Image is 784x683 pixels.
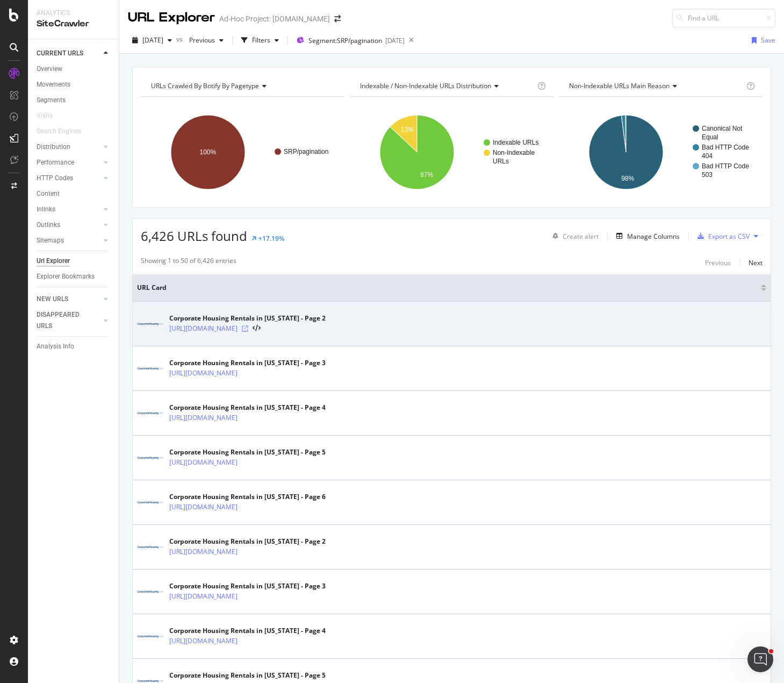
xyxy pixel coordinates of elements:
span: Indexable / Non-Indexable URLs distribution [360,81,491,90]
a: HTTP Codes [37,173,100,184]
input: Find a URL [672,9,775,27]
div: Outlinks [37,219,60,231]
text: Equal [702,133,718,141]
a: [URL][DOMAIN_NAME] [169,412,238,423]
button: Create alert [548,227,599,245]
div: Next [749,258,763,267]
div: Analytics [37,9,110,18]
div: Performance [37,157,74,168]
img: main image [137,680,164,682]
a: Visits [37,110,63,122]
a: Distribution [37,141,100,153]
a: Performance [37,157,100,168]
div: Visits [37,110,53,122]
text: Canonical Not [702,125,743,132]
a: [URL][DOMAIN_NAME] [169,368,238,379]
button: Previous [705,256,731,269]
a: Sitemaps [37,235,100,246]
button: Filters [237,32,283,49]
div: Corporate Housing Rentals in [US_STATE] - Page 5 [169,671,326,680]
img: main image [137,457,164,459]
img: main image [137,367,164,370]
img: main image [137,323,164,325]
button: Next [749,256,763,269]
a: [URL][DOMAIN_NAME] [169,636,238,646]
div: Ad-Hoc Project: [DOMAIN_NAME] [219,13,330,24]
a: Outlinks [37,219,100,231]
div: Export as CSV [708,232,750,241]
iframe: Intercom live chat [747,646,773,672]
div: HTTP Codes [37,173,73,184]
h4: URLs Crawled By Botify By pagetype [149,77,335,95]
div: Previous [705,258,731,267]
text: 87% [420,171,433,179]
div: Corporate Housing Rentals in [US_STATE] - Page 2 [169,314,326,323]
div: [DATE] [385,36,405,45]
div: Create alert [563,232,599,241]
div: Filters [252,35,270,45]
a: [URL][DOMAIN_NAME] [169,323,238,334]
div: arrow-right-arrow-left [334,15,341,23]
div: Search Engines [37,126,81,137]
a: Overview [37,63,111,75]
span: URL Card [137,283,758,293]
div: DISAPPEARED URLS [37,309,91,332]
div: Inlinks [37,204,55,215]
div: Showing 1 to 50 of 6,426 entries [141,256,236,269]
div: URL Explorer [128,9,215,27]
a: NEW URLS [37,294,100,305]
button: Segment:SRP/pagination[DATE] [292,32,405,49]
div: Movements [37,79,70,90]
a: DISAPPEARED URLS [37,309,100,332]
div: A chart. [559,105,763,199]
div: Corporate Housing Rentals in [US_STATE] - Page 5 [169,447,326,457]
div: NEW URLS [37,294,68,305]
a: Movements [37,79,111,90]
a: Visit Online Page [242,325,248,332]
a: [URL][DOMAIN_NAME] [169,591,238,602]
a: CURRENT URLS [37,48,100,59]
a: Content [37,188,111,200]
img: main image [137,546,164,549]
a: Segments [37,95,111,106]
text: Bad HTTP Code [702,162,749,170]
text: URLs [493,158,509,165]
div: Corporate Housing Rentals in [US_STATE] - Page 3 [169,358,326,368]
img: main image [137,590,164,593]
div: Explorer Bookmarks [37,271,95,282]
a: Inlinks [37,204,100,215]
img: main image [137,635,164,638]
span: 2025 Oct. 2nd [142,35,163,45]
text: 98% [621,175,634,182]
button: View HTML Source [253,325,261,332]
span: vs [176,34,185,44]
img: main image [137,501,164,504]
div: Corporate Housing Rentals in [US_STATE] - Page 6 [169,492,326,502]
div: +17.19% [258,234,284,243]
text: SRP/pagination [284,148,328,155]
button: Export as CSV [693,227,750,245]
div: Sitemaps [37,235,64,246]
div: Corporate Housing Rentals in [US_STATE] - Page 4 [169,626,326,636]
h4: Non-Indexable URLs Main Reason [567,77,744,95]
div: Corporate Housing Rentals in [US_STATE] - Page 4 [169,403,326,412]
button: Manage Columns [612,230,680,243]
button: Previous [185,32,228,49]
div: Distribution [37,141,70,153]
a: Analysis Info [37,341,111,352]
svg: A chart. [350,105,553,199]
text: Bad HTTP Code [702,144,749,151]
span: Non-Indexable URLs Main Reason [569,81,670,90]
div: Corporate Housing Rentals in [US_STATE] - Page 3 [169,581,326,591]
text: 404 [702,152,713,160]
div: Save [761,35,775,45]
button: Save [747,32,775,49]
span: URLs Crawled By Botify By pagetype [151,81,259,90]
svg: A chart. [141,105,344,199]
div: Overview [37,63,62,75]
span: Previous [185,35,215,45]
text: 100% [200,148,217,156]
span: Segment: SRP/pagination [308,36,382,45]
a: Url Explorer [37,255,111,267]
